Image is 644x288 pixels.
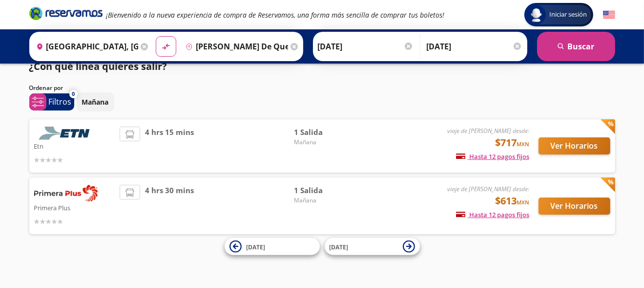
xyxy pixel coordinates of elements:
em: ¡Bienvenido a la nueva experiencia de compra de Reservamos, una forma más sencilla de comprar tus... [106,10,445,20]
a: Brand Logo [29,6,103,23]
button: Ver Horarios [539,198,610,215]
button: Ver Horarios [539,137,610,155]
input: Buscar Origen [32,34,139,59]
span: $613 [495,194,529,208]
small: MXN [517,199,529,206]
i: Brand Logo [29,6,103,21]
span: Mañana [294,196,362,205]
span: Hasta 12 pagos fijos [456,210,529,219]
span: Hasta 12 pagos fijos [456,152,529,161]
span: 4 hrs 30 mins [145,185,194,227]
p: Filtros [49,96,72,108]
img: Etn [34,127,98,140]
em: viaje de [PERSON_NAME] desde: [447,127,529,135]
em: viaje de [PERSON_NAME] desde: [447,185,529,193]
span: Mañana [294,138,362,147]
span: Iniciar sesión [546,10,591,20]
button: 0Filtros [29,93,74,111]
input: Elegir Fecha [318,34,414,59]
span: 1 Salida [294,127,362,138]
p: Ordenar por [29,84,63,92]
p: Etn [34,140,115,152]
img: Primera Plus [34,185,98,201]
p: Primera Plus [34,201,115,213]
button: Buscar [537,32,615,61]
input: Opcional [427,34,522,59]
button: English [603,9,615,21]
small: MXN [517,140,529,148]
span: [DATE] [247,243,266,251]
span: [DATE] [330,243,349,251]
p: Mañana [82,97,109,107]
span: $717 [495,135,529,150]
button: [DATE] [225,238,320,255]
span: 0 [72,90,75,98]
button: Mañana [77,92,114,111]
p: ¿Con qué línea quieres salir? [29,59,167,74]
span: 4 hrs 15 mins [145,127,194,165]
input: Buscar Destino [182,34,288,59]
button: [DATE] [325,238,420,255]
span: 1 Salida [294,185,362,196]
